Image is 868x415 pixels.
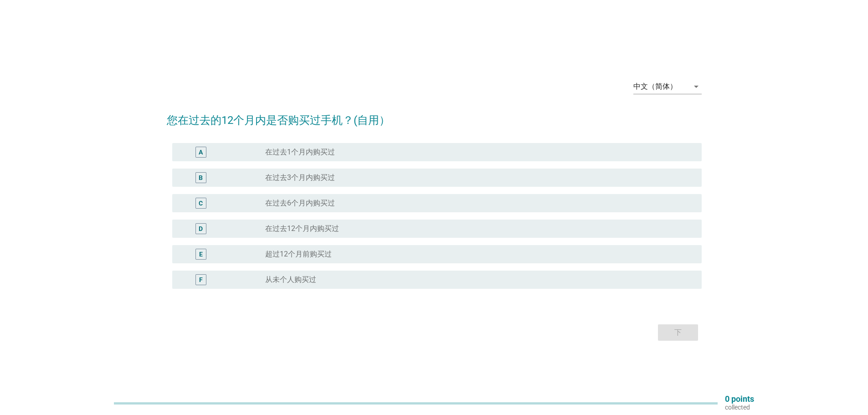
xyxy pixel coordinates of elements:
[199,173,203,182] div: B
[265,224,339,233] label: 在过去12个月内购买过
[167,103,702,128] h2: 您在过去的12个月内是否购买过手机？(自用）
[633,82,677,91] div: 中文（简体）
[199,224,203,233] div: D
[265,199,335,208] label: 在过去6个月内购买过
[265,173,335,182] label: 在过去3个月内购买过
[265,275,316,284] label: 从未个人购买过
[725,403,754,411] p: collected
[725,395,754,403] p: 0 points
[265,250,332,259] label: 超过12个月前购买过
[199,147,203,157] div: A
[199,198,203,208] div: C
[691,81,702,92] i: arrow_drop_down
[199,249,203,259] div: E
[199,275,203,284] div: F
[265,148,335,157] label: 在过去1个月内购买过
